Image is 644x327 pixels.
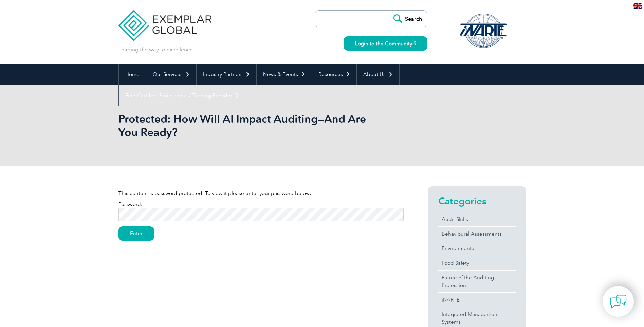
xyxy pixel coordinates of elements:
p: Leading the way to excellence [118,46,193,53]
a: Home [119,64,146,85]
a: Environmental [438,241,516,256]
h1: Protected: How Will AI Impact Auditing—And Are You Ready? [118,112,379,139]
a: Login to the Community [344,36,427,51]
a: Our Services [146,64,196,85]
p: This content is password protected. To view it please enter your password below: [118,190,404,197]
a: Find Certified Professional / Training Provider [119,85,246,106]
a: Audit Skills [438,212,516,226]
a: Behavioural Assessments [438,227,516,241]
img: en [633,3,642,9]
a: Food Safety [438,256,516,270]
input: Enter [118,226,154,241]
a: About Us [357,64,399,85]
a: Resources [312,64,356,85]
label: Password: [118,201,404,218]
a: Future of the Auditing Profession [438,271,516,292]
img: open_square.png [412,41,416,45]
img: contact-chat.png [610,293,627,310]
a: News & Events [257,64,312,85]
h2: Categories [438,195,516,206]
a: iNARTE [438,293,516,307]
input: Password: [118,208,404,221]
input: Search [390,11,427,27]
a: Industry Partners [197,64,256,85]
